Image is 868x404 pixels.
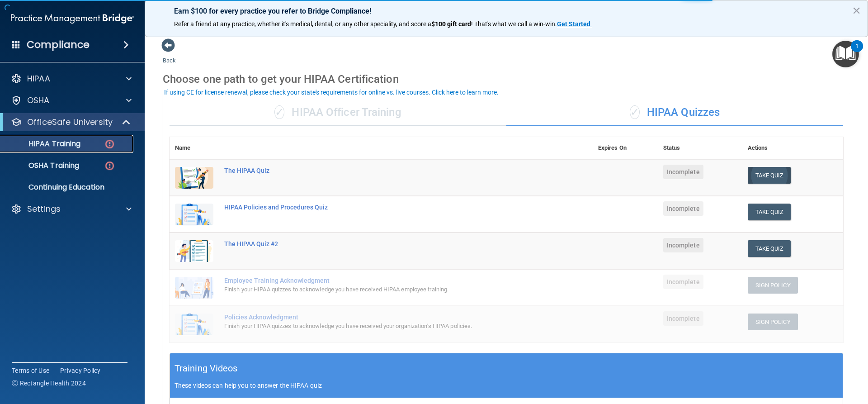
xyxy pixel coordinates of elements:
[224,240,547,247] div: The HIPAA Quiz #2
[431,20,471,28] strong: $100 gift card
[27,38,90,51] h4: Compliance
[6,183,129,192] p: Continuing Education
[12,366,49,375] a: Terms of Use
[27,73,50,84] p: HIPAA
[11,10,134,28] img: PMB logo
[663,311,703,326] span: Incomplete
[224,204,547,211] div: HIPAA Policies and Procedures Quiz
[163,88,500,97] button: If using CE for license renewal, please check your state's requirements for online vs. live cours...
[630,105,640,119] span: ✓
[174,20,431,28] span: Refer a friend at any practice, whether it's medical, dental, or any other speciality, and score a
[855,46,859,58] div: 1
[27,117,113,128] p: OfficeSafe University
[27,204,61,214] p: Settings
[506,99,843,126] div: HIPAA Quizzes
[27,95,50,106] p: OSHA
[274,105,284,119] span: ✓
[60,366,101,375] a: Privacy Policy
[11,117,131,128] a: OfficeSafe University
[852,3,861,18] button: Close
[174,7,839,15] p: Earn $100 for every practice you refer to Bridge Compliance!
[170,137,219,159] th: Name
[170,99,506,126] div: HIPAA Officer Training
[175,361,238,376] h5: Training Videos
[748,240,791,257] button: Take Quiz
[663,275,703,289] span: Incomplete
[742,137,843,159] th: Actions
[748,167,791,184] button: Take Quiz
[593,137,658,159] th: Expires On
[11,204,132,214] a: Settings
[11,73,132,84] a: HIPAA
[164,89,499,95] div: If using CE for license renewal, please check your state's requirements for online vs. live cours...
[163,66,850,92] div: Choose one path to get your HIPAA Certification
[12,379,86,388] span: Ⓒ Rectangle Health 2024
[663,165,703,179] span: Incomplete
[748,314,798,330] button: Sign Policy
[663,238,703,252] span: Incomplete
[557,20,592,28] a: Get Started
[224,277,547,284] div: Employee Training Acknowledgment
[663,201,703,216] span: Incomplete
[224,321,547,332] div: Finish your HIPAA quizzes to acknowledge you have received your organization’s HIPAA policies.
[748,277,798,294] button: Sign Policy
[163,46,176,64] a: Back
[175,382,838,389] p: These videos can help you to answer the HIPAA quiz
[104,138,115,150] img: danger-circle.6113f641.png
[748,204,791,220] button: Take Quiz
[104,160,115,171] img: danger-circle.6113f641.png
[224,284,547,295] div: Finish your HIPAA quizzes to acknowledge you have received HIPAA employee training.
[832,41,859,67] button: Open Resource Center, 1 new notification
[224,167,547,174] div: The HIPAA Quiz
[471,20,557,28] span: ! That's what we call a win-win.
[557,20,590,28] strong: Get Started
[6,161,79,170] p: OSHA Training
[6,139,80,148] p: HIPAA Training
[658,137,742,159] th: Status
[11,95,132,106] a: OSHA
[224,314,547,321] div: Policies Acknowledgment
